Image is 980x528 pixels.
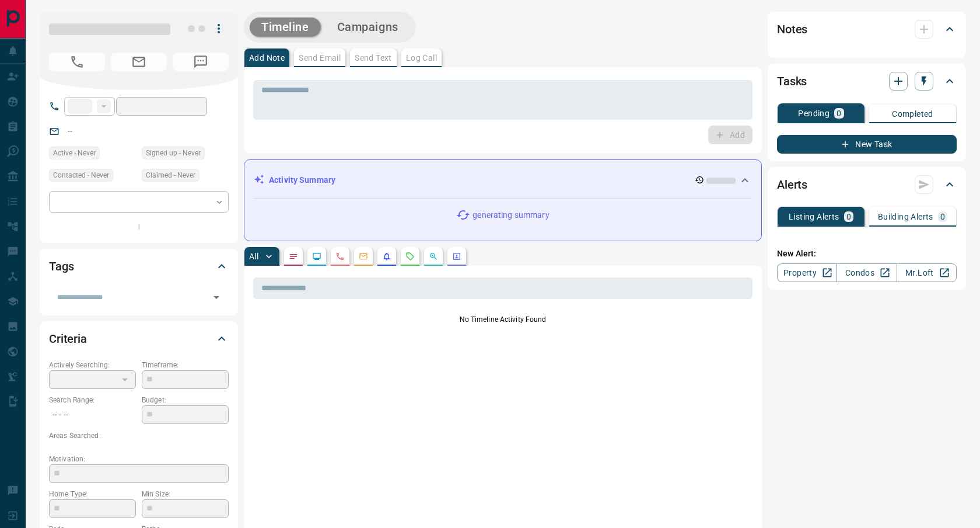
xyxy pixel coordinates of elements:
span: Contacted - Never [53,169,109,181]
svg: Notes [289,252,298,261]
span: Signed up - Never [146,147,201,159]
div: Notes [777,15,957,43]
p: No Timeline Activity Found [253,314,752,325]
p: 0 [846,213,851,221]
span: No Number [173,53,229,71]
p: Motivation: [49,454,229,464]
svg: Listing Alerts [382,252,391,261]
p: 0 [940,213,945,221]
svg: Agent Actions [452,252,461,261]
p: Listing Alerts [789,213,839,221]
p: Completed [892,110,933,118]
div: Criteria [49,325,229,353]
a: Property [777,263,837,282]
span: Claimed - Never [146,169,195,181]
span: No Email [111,53,167,71]
p: Add Note [249,54,285,62]
p: Activity Summary [269,174,335,186]
p: New Alert: [777,248,957,260]
span: No Number [49,53,105,71]
svg: Opportunities [429,252,438,261]
h2: Tasks [777,72,807,91]
a: -- [68,126,72,136]
p: Budget: [142,395,229,405]
div: Activity Summary [254,169,752,191]
svg: Calls [335,252,345,261]
span: Active - Never [53,147,96,159]
p: Home Type: [49,489,136,499]
p: Building Alerts [878,213,933,221]
a: Condos [836,263,897,282]
div: Tasks [777,67,957,95]
div: Tags [49,252,229,280]
p: -- - -- [49,405,136,425]
p: generating summary [473,209,549,221]
p: Actively Searching: [49,360,136,370]
a: Mr.Loft [897,263,957,282]
h2: Tags [49,257,73,276]
h2: Alerts [777,175,807,194]
svg: Lead Browsing Activity [312,252,321,261]
button: Timeline [250,18,321,37]
button: Campaigns [325,18,410,37]
p: Areas Searched: [49,430,229,441]
p: 0 [836,109,841,117]
button: Open [208,289,225,305]
button: New Task [777,135,957,154]
p: All [249,252,258,260]
h2: Notes [777,20,807,39]
p: Pending [798,109,829,117]
h2: Criteria [49,329,87,348]
svg: Requests [405,252,415,261]
svg: Emails [359,252,368,261]
div: Alerts [777,171,957,199]
p: Timeframe: [142,360,229,370]
p: Min Size: [142,489,229,499]
p: Search Range: [49,395,136,405]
